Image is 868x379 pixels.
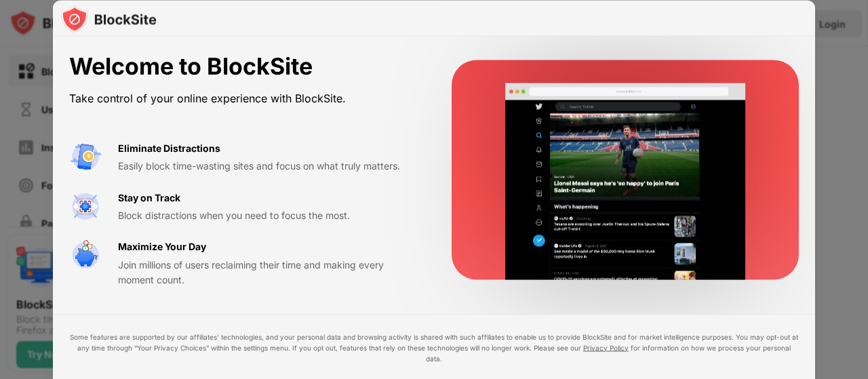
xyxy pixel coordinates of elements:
img: value-focus.svg [69,190,102,222]
div: Stay on Track [118,190,180,205]
div: Block distractions when you need to focus the most. [118,207,419,222]
div: Welcome to BlockSite [69,53,419,81]
div: Eliminate Distractions [118,140,220,155]
img: value-avoid-distractions.svg [69,140,102,173]
div: Easily block time-wasting sites and focus on what truly matters. [118,159,419,174]
div: Maximize Your Day [118,239,206,254]
a: Privacy Policy [583,343,629,351]
img: logo-blocksite.svg [61,5,157,33]
div: Join millions of users reclaiming their time and making every moment count. [118,257,419,287]
div: Take control of your online experience with BlockSite. [69,88,419,108]
div: Some features are supported by our affiliates’ technologies, and your personal data and browsing ... [69,331,799,363]
img: value-safe-time.svg [69,239,102,272]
